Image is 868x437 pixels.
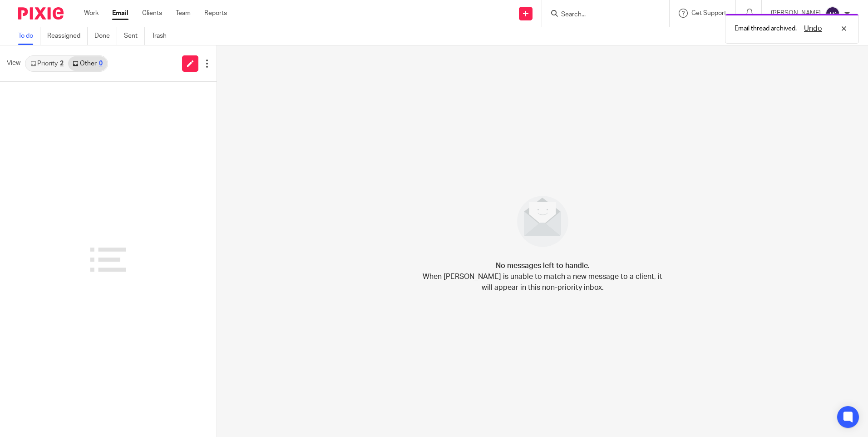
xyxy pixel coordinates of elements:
[60,60,64,67] div: 2
[94,27,117,45] a: Done
[18,27,40,45] a: To do
[99,60,103,67] div: 0
[7,59,20,68] span: View
[124,27,145,45] a: Sent
[422,271,663,293] p: When [PERSON_NAME] is unable to match a new message to a client, it will appear in this non-prior...
[204,9,227,18] a: Reports
[68,56,107,71] a: Other0
[26,56,68,71] a: Priority2
[801,23,825,34] button: Undo
[176,9,191,18] a: Team
[496,260,590,271] h4: No messages left to handle.
[825,6,840,21] img: svg%3E
[511,190,574,253] img: image
[47,27,88,45] a: Reassigned
[84,9,99,18] a: Work
[18,7,64,20] img: Pixie
[152,27,173,45] a: Trash
[112,9,128,18] a: Email
[735,24,797,33] p: Email thread archived.
[142,9,162,18] a: Clients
